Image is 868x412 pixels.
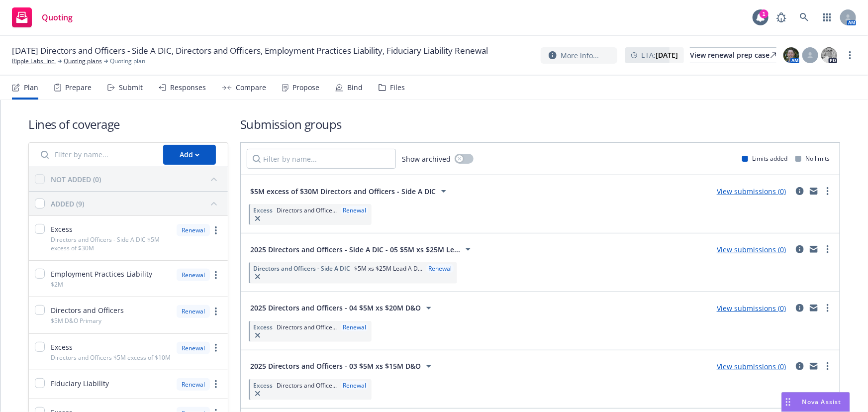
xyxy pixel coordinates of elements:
div: Renewal [177,342,210,354]
div: Drag to move [782,393,794,412]
div: Prepare [65,84,92,92]
button: 2025 Directors and Officers - 04 $5M xs $20M D&O [247,298,438,318]
div: No limits [795,154,830,163]
span: More info... [561,50,599,61]
div: Propose [292,84,319,92]
span: Nova Assist [802,398,842,406]
div: Renewal [341,381,368,390]
button: 2025 Directors and Officers - Side A DIC - 05 $5M xs $25M Le... [247,239,478,259]
a: Ripple Labs, Inc. [12,57,56,66]
span: Quoting plan [110,57,145,66]
span: 2025 Directors and Officers - Side A DIC - 05 $5M xs $25M Le... [250,244,460,255]
a: View submissions (0) [717,304,786,313]
div: Limits added [742,154,787,163]
div: Renewal [177,224,210,236]
a: more [822,360,834,372]
div: Renewal [426,264,454,273]
span: Directors and Officers [51,305,124,315]
a: View submissions (0) [717,245,786,254]
a: circleInformation [794,360,806,372]
div: Add [180,145,199,164]
span: Directors and Office... [277,381,337,390]
span: $2M [51,280,63,289]
span: 2025 Directors and Officers - 04 $5M xs $20M D&O [250,303,421,313]
div: Plan [24,84,38,92]
span: 2025 Directors and Officers - 03 $5M xs $15M D&O [250,361,421,371]
div: Renewal [177,378,210,391]
a: Report a Bug [772,7,791,27]
img: photo [821,47,837,63]
button: Add [163,145,216,165]
a: mail [808,302,820,314]
a: mail [808,243,820,255]
img: photo [783,47,799,63]
a: Switch app [817,7,837,27]
a: more [210,224,222,236]
span: Quoting [42,13,73,21]
span: Directors and Office... [277,206,337,214]
a: more [822,243,834,255]
input: Filter by name... [35,145,157,165]
div: Renewal [177,269,210,281]
div: Bind [347,84,363,92]
div: Renewal [341,323,368,331]
div: Renewal [341,206,368,214]
span: ETA : [641,50,678,60]
span: Excess [51,224,73,234]
div: Compare [236,84,266,92]
span: Excess [51,342,73,352]
span: Excess [253,323,273,331]
span: Directors and Officers - Side A DIC [253,264,350,273]
a: Quoting plans [64,57,102,66]
span: Show archived [402,154,451,164]
h1: Lines of coverage [28,116,228,132]
div: View renewal prep case [690,48,776,63]
a: more [210,378,222,390]
a: Quoting [8,3,77,31]
a: more [210,306,222,317]
span: Directors and Officers $5M excess of $10M [51,353,171,362]
span: $5M excess of $30M Directors and Officers - Side A DIC [250,186,436,197]
button: Nova Assist [781,392,850,412]
a: circleInformation [794,185,806,197]
span: Employment Practices Liability [51,269,152,279]
div: NOT ADDED (0) [51,174,101,185]
input: Filter by name... [247,149,396,169]
button: $5M excess of $30M Directors and Officers - Side A DIC [247,181,453,201]
a: more [822,185,834,197]
button: ADDED (9) [51,196,222,211]
div: ADDED (9) [51,199,84,209]
a: more [210,342,222,354]
a: View renewal prep case [690,47,776,63]
div: 1 [760,9,769,18]
button: 2025 Directors and Officers - 03 $5M xs $15M D&O [247,356,438,376]
span: $5M xs $25M Lead A D... [354,264,422,273]
a: circleInformation [794,243,806,255]
span: Directors and Officers - Side A DIC $5M excess of $30M [51,235,171,252]
button: More info... [541,47,617,64]
span: Directors and Office... [277,323,337,331]
span: Fiduciary Liability [51,378,109,389]
a: more [210,269,222,281]
span: [DATE] Directors and Officers - Side A DIC, Directors and Officers, Employment Practices Liabilit... [12,45,488,57]
a: more [844,49,856,61]
div: Responses [170,84,206,92]
a: Search [794,7,814,27]
button: NOT ADDED (0) [51,171,222,187]
a: View submissions (0) [717,362,786,371]
span: Excess [253,381,273,390]
strong: [DATE] [656,50,678,60]
a: View submissions (0) [717,187,786,196]
a: more [822,302,834,314]
span: $5M D&O Primary [51,316,101,325]
h1: Submission groups [240,116,840,132]
div: Renewal [177,305,210,317]
div: Files [390,84,405,92]
span: Excess [253,206,273,214]
div: Submit [119,84,143,92]
a: mail [808,185,820,197]
a: mail [808,360,820,372]
a: circleInformation [794,302,806,314]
